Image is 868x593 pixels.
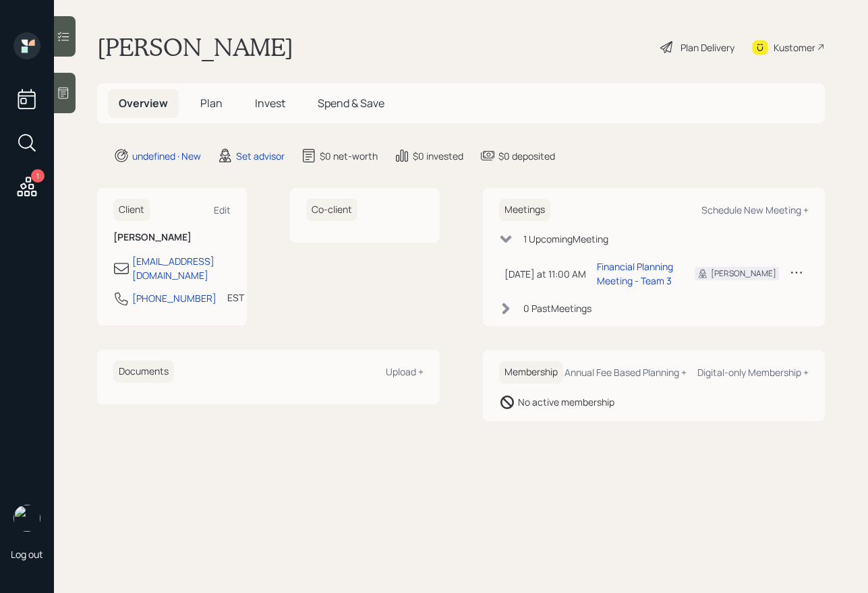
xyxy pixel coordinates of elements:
div: Plan Delivery [681,40,734,55]
h1: [PERSON_NAME] [97,32,293,62]
div: [EMAIL_ADDRESS][DOMAIN_NAME] [132,254,231,282]
div: Set advisor [236,149,285,163]
div: undefined · New [132,149,201,163]
span: Invest [255,96,285,111]
div: EST [227,290,244,305]
div: [DATE] at 11:00 AM [504,267,586,281]
h6: [PERSON_NAME] [113,232,231,243]
div: $0 invested [413,149,463,163]
div: Upload + [386,365,424,378]
div: 1 Upcoming Meeting [523,232,608,246]
h6: Client [113,199,150,221]
div: Digital-only Membership + [697,366,809,379]
img: hunter_neumayer.jpg [13,505,40,532]
h6: Documents [113,361,174,383]
div: Annual Fee Based Planning + [565,366,687,379]
div: Edit [214,204,231,216]
div: Financial Planning Meeting - Team 3 [597,259,674,288]
span: Spend & Save [318,96,384,111]
h6: Meetings [499,199,550,221]
div: $0 net-worth [320,149,378,163]
div: Kustomer [774,40,815,55]
div: 1 [31,169,45,183]
div: 0 Past Meeting s [523,301,591,315]
div: [PERSON_NAME] [711,268,776,280]
h6: Membership [499,361,563,383]
div: Log out [11,548,43,561]
div: [PHONE_NUMBER] [132,291,216,305]
span: Overview [119,96,168,111]
h6: Co-client [306,199,357,221]
div: $0 deposited [498,149,555,163]
div: No active membership [518,395,614,409]
span: Plan [200,96,223,111]
div: Schedule New Meeting + [701,204,809,216]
